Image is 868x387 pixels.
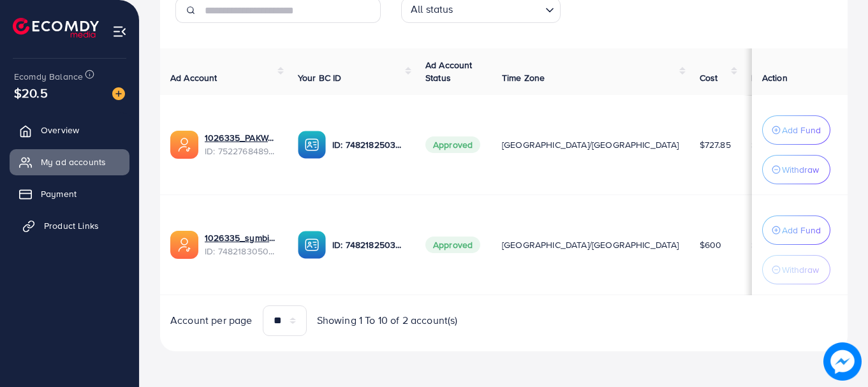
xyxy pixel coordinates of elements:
[425,136,480,153] span: Approved
[41,156,106,168] span: My ad accounts
[205,131,277,144] a: 1026335_PAKWALL_1751531043864
[782,223,821,238] p: Add Fund
[112,24,127,39] img: menu
[332,137,405,152] p: ID: 7482182503915372561
[502,238,679,251] span: [GEOGRAPHIC_DATA]/[GEOGRAPHIC_DATA]
[170,231,198,259] img: ic-ads-acc.e4c84228.svg
[205,231,277,244] a: 1026335_symbios_1742081509447
[762,155,830,184] button: Withdraw
[502,71,545,84] span: Time Zone
[762,115,830,145] button: Add Fund
[41,124,79,136] span: Overview
[298,231,326,259] img: ic-ba-acc.ded83a64.svg
[10,149,129,175] a: My ad accounts
[700,71,718,84] span: Cost
[782,162,819,177] p: Withdraw
[205,245,277,258] span: ID: 7482183050890412048
[10,117,129,143] a: Overview
[44,219,99,232] span: Product Links
[14,70,83,83] span: Ecomdy Balance
[332,237,405,252] p: ID: 7482182503915372561
[13,18,99,38] img: logo
[700,138,731,151] span: $727.85
[10,181,129,207] a: Payment
[205,145,277,157] span: ID: 7522768489221144593
[170,313,253,328] span: Account per page
[823,342,862,381] img: image
[205,231,277,258] div: <span class='underline'>1026335_symbios_1742081509447</span></br>7482183050890412048
[317,313,458,328] span: Showing 1 To 10 of 2 account(s)
[700,238,722,251] span: $600
[14,84,48,102] span: $20.5
[425,59,473,84] span: Ad Account Status
[170,71,217,84] span: Ad Account
[170,131,198,159] img: ic-ads-acc.e4c84228.svg
[298,131,326,159] img: ic-ba-acc.ded83a64.svg
[762,215,830,245] button: Add Fund
[10,213,129,238] a: Product Links
[205,131,277,157] div: <span class='underline'>1026335_PAKWALL_1751531043864</span></br>7522768489221144593
[762,255,830,284] button: Withdraw
[41,187,77,200] span: Payment
[782,262,819,277] p: Withdraw
[782,122,821,138] p: Add Fund
[502,138,679,151] span: [GEOGRAPHIC_DATA]/[GEOGRAPHIC_DATA]
[112,87,125,100] img: image
[425,237,480,253] span: Approved
[298,71,342,84] span: Your BC ID
[762,71,788,84] span: Action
